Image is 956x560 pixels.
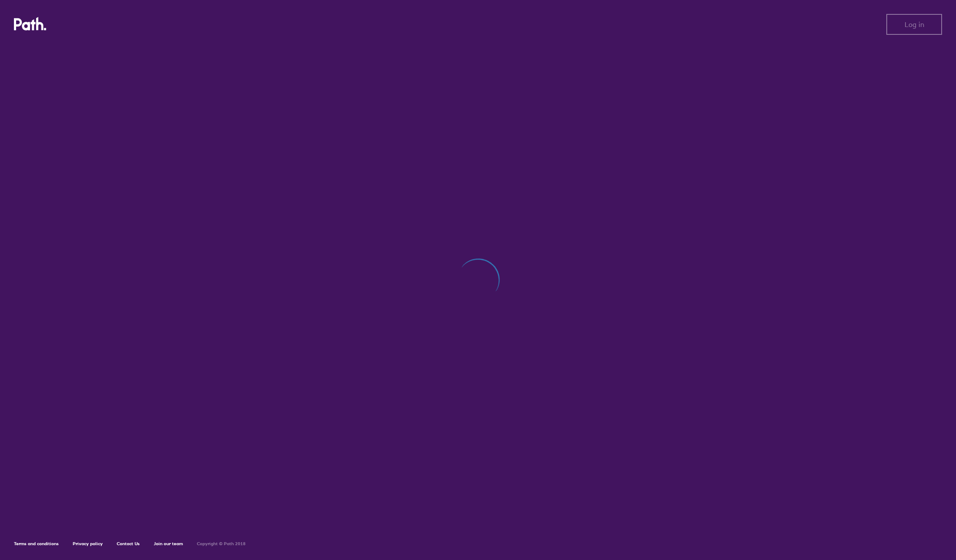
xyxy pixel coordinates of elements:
a: Join our team [154,541,183,547]
a: Terms and conditions [14,541,59,547]
h6: Copyright © Path 2018 [197,541,246,547]
span: Log in [905,20,924,28]
button: Log in [886,14,942,35]
a: Privacy policy [73,541,103,547]
a: Contact Us [117,541,140,547]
